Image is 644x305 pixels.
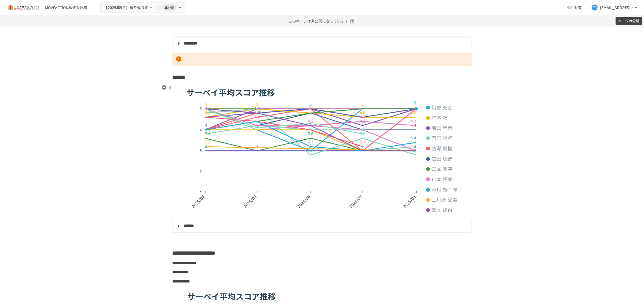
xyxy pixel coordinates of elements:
[574,5,582,10] span: 共有
[100,2,186,13] button: 【2025年9月】振り返りミーティング非公開
[600,4,633,11] div: [EMAIL_ADDRESS][DOMAIN_NAME]
[288,15,356,27] p: このページは非公開になっています
[563,2,586,13] button: 共有
[183,84,461,217] img: M44FgEjhcBKeKYdFfoQirZOoanid3HqqcB2bwip6FNf
[588,2,642,13] button: [EMAIL_ADDRESS][DOMAIN_NAME]
[616,17,642,25] button: ページの公開
[104,4,155,11] span: 【2025年9月】振り返りミーティング
[45,5,87,10] div: MOVEACTION株式会社様
[162,5,176,10] span: 非公開
[6,3,41,12] img: mMP1OxWUAhQbsRWCurg7vIHe5HqDpP7qZo7fRoNLXQh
